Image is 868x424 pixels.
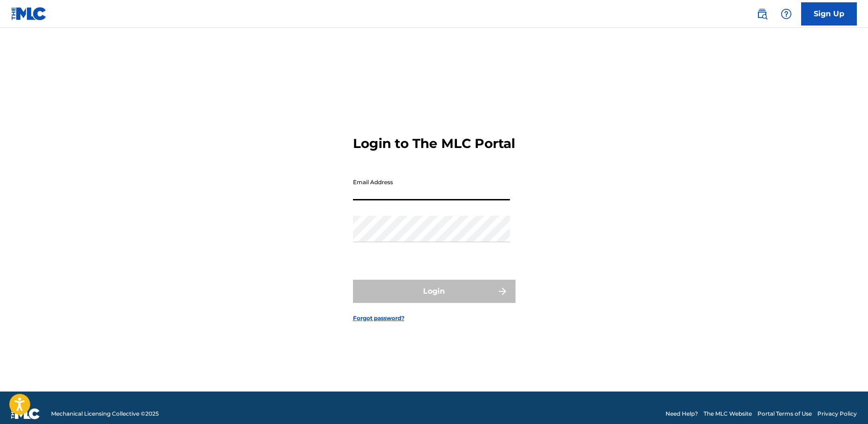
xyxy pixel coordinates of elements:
[822,379,868,424] iframe: Chat Widget
[753,5,771,23] a: Public Search
[51,410,159,418] span: Mechanical Licensing Collective © 2025
[801,2,857,26] a: Sign Up
[817,410,857,418] a: Privacy Policy
[757,410,812,418] a: Portal Terms of Use
[353,314,405,322] a: Forgot password?
[11,7,47,20] img: MLC Logo
[704,410,752,418] a: The MLC Website
[353,135,515,152] h3: Login to The MLC Portal
[757,8,768,19] img: search
[781,8,792,19] img: help
[11,408,40,419] img: logo
[666,410,698,418] a: Need Help?
[777,5,796,23] div: Help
